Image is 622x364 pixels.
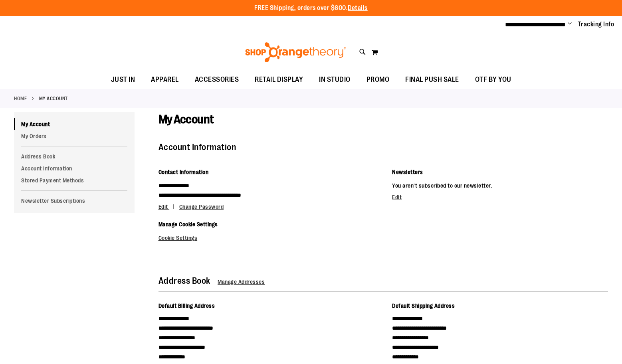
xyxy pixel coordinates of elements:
a: APPAREL [143,71,187,89]
span: Edit [158,204,168,210]
strong: My Account [39,95,68,102]
a: Newsletter Subscriptions [14,195,135,207]
strong: Account Information [158,142,236,152]
a: Home [14,95,27,102]
span: Newsletters [392,169,423,175]
span: Manage Cookie Settings [158,221,218,227]
a: OTF BY YOU [467,71,519,89]
span: FINAL PUSH SALE [405,71,459,89]
a: Address Book [14,150,135,162]
span: RETAIL DISPLAY [255,71,303,89]
a: FINAL PUSH SALE [397,71,467,89]
a: Change Password [179,204,224,210]
a: PROMO [359,71,398,89]
p: You aren't subscribed to our newsletter. [392,181,608,190]
span: Default Shipping Address [392,303,455,309]
img: Shop Orangetheory [244,42,347,62]
span: JUST IN [111,71,135,89]
a: My Orders [14,130,135,142]
a: Cookie Settings [158,235,198,241]
a: Edit [392,194,402,200]
span: ACCESSORIES [195,71,239,89]
a: JUST IN [103,71,143,89]
a: Edit [158,204,178,210]
a: RETAIL DISPLAY [247,71,311,89]
p: FREE Shipping, orders over $600. [254,4,368,13]
span: IN STUDIO [319,71,351,89]
a: IN STUDIO [311,71,359,89]
a: Tracking Info [578,20,614,29]
a: Manage Addresses [218,279,265,285]
span: PROMO [366,71,390,89]
a: My Account [14,118,135,130]
strong: Address Book [158,276,210,286]
span: My Account [158,113,214,126]
a: Details [348,4,368,12]
a: ACCESSORIES [187,71,247,89]
button: Account menu [568,20,572,28]
span: OTF BY YOU [475,71,511,89]
span: Contact Information [158,169,209,175]
a: Stored Payment Methods [14,174,135,186]
span: APPAREL [151,71,179,89]
span: Default Billing Address [158,303,215,309]
a: Account Information [14,162,135,174]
